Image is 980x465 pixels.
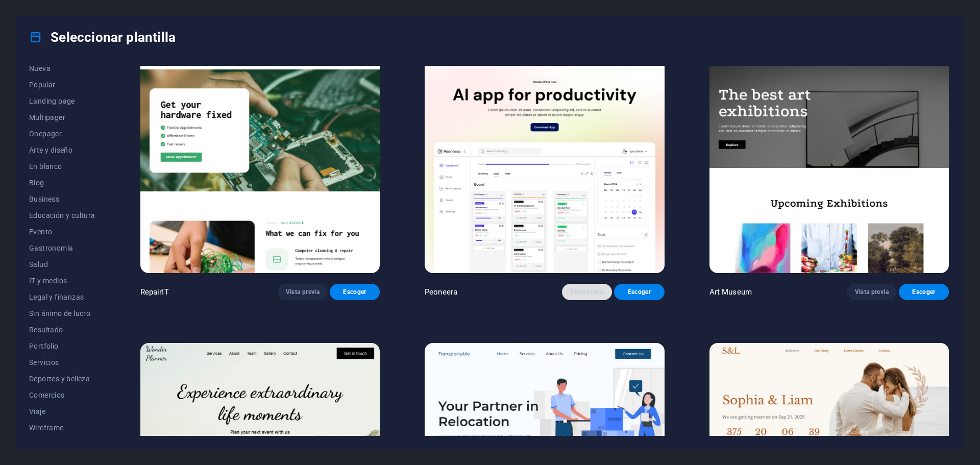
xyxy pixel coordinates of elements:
span: Portfolio [29,342,95,350]
span: Comercios [29,391,95,399]
span: Vista previa [286,288,320,296]
span: Escoger [907,288,941,296]
button: Escoger [614,284,664,300]
img: Peoneera [425,53,664,274]
button: Vista previa [562,284,612,300]
button: Deportes y belleza [29,371,95,387]
button: Educación y cultura [29,207,95,224]
img: RepairIT [140,53,380,274]
span: Escoger [622,288,656,296]
span: Evento [29,228,95,236]
span: Landing page [29,97,95,105]
button: Popular [29,77,95,93]
button: Salud [29,256,95,273]
span: Blog [29,179,95,187]
button: Nueva [29,60,95,77]
span: Viaje [29,407,95,415]
button: Arte y diseño [29,142,95,158]
button: Vista previa [278,284,328,300]
button: Blog [29,175,95,191]
button: Escoger [330,284,380,300]
span: Gastronomía [29,244,95,252]
span: Escoger [338,288,372,296]
span: Sin ánimo de lucro [29,309,95,317]
h4: Seleccionar plantilla [29,29,176,45]
button: En blanco [29,158,95,175]
button: Sin ánimo de lucro [29,305,95,322]
button: Landing page [29,93,95,109]
span: Salud [29,260,95,268]
span: Vista previa [855,288,889,296]
span: Nueva [29,64,95,72]
button: Resultado [29,322,95,338]
p: Peoneera [425,287,457,297]
span: Onepager [29,130,95,138]
p: RepairIT [140,287,169,297]
span: Vista previa [570,288,604,296]
span: Educación y cultura [29,211,95,219]
span: Wireframe [29,424,95,432]
button: IT y medios [29,273,95,289]
span: IT y medios [29,277,95,285]
button: Multipager [29,109,95,126]
span: Deportes y belleza [29,375,95,383]
button: Comercios [29,387,95,403]
span: Multipager [29,113,95,121]
button: Onepager [29,126,95,142]
span: Business [29,195,95,203]
p: Art Museum [709,287,752,297]
span: Arte y diseño [29,146,95,154]
button: Escoger [899,284,949,300]
button: Gastronomía [29,240,95,256]
button: Wireframe [29,420,95,436]
button: Portfolio [29,338,95,354]
img: Art Museum [709,53,949,274]
span: Popular [29,81,95,89]
button: Vista previa [847,284,897,300]
span: En blanco [29,162,95,170]
button: Viaje [29,403,95,420]
button: Servicios [29,354,95,371]
button: Business [29,191,95,207]
button: Legal y finanzas [29,289,95,305]
button: Evento [29,224,95,240]
span: Servicios [29,358,95,366]
span: Resultado [29,326,95,334]
span: Legal y finanzas [29,293,95,301]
